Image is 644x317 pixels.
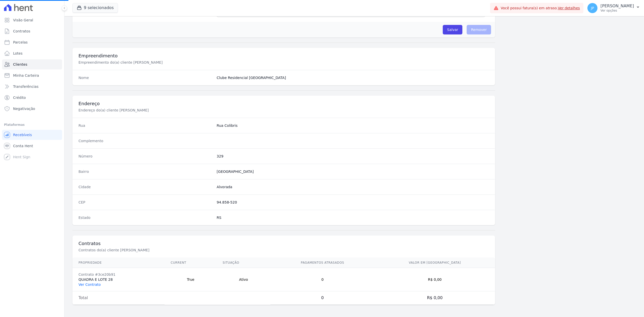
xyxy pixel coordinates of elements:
dt: Complemento [78,138,213,143]
a: Conta Hent [2,141,62,151]
input: Salvar [443,25,462,34]
th: Situação [217,258,270,268]
a: Minha Carteira [2,70,62,81]
dd: Alvorada [217,184,489,189]
td: 0 [270,268,375,291]
span: Parcelas [13,40,28,45]
span: Remover [467,25,491,34]
span: Crédito [13,95,26,100]
a: Contratos [2,26,62,36]
h3: Contratos [78,241,489,247]
dd: Rua Colibris [217,123,489,128]
td: True [165,268,217,291]
span: Negativação [13,106,35,111]
th: Current [165,258,217,268]
dt: Bairro [78,169,213,174]
h3: Endereço [78,101,489,107]
dt: Cidade [78,184,213,189]
td: R$ 0,00 [375,268,495,291]
a: Parcelas [2,37,62,47]
th: Valor em [GEOGRAPHIC_DATA] [375,258,495,268]
button: 9 selecionados [72,3,118,13]
button: JP [PERSON_NAME] Ver opções [583,1,644,15]
dt: Rua [78,123,213,128]
a: Ver detalhes [558,6,580,10]
dt: Nome [78,75,213,80]
span: Lotes [13,51,23,56]
span: Minha Carteira [13,73,39,78]
td: QUADRA E LOTE 28 [72,268,165,291]
div: Plataformas [4,122,60,128]
span: Você possui fatura(s) em atraso. [501,6,580,11]
span: Visão Geral [13,18,33,23]
td: Ativo [217,268,270,291]
span: JP [591,6,594,10]
td: R$ 0,00 [375,291,495,305]
dd: [GEOGRAPHIC_DATA] [217,169,489,174]
span: Recebíveis [13,132,32,137]
a: Recebíveis [2,130,62,140]
a: Lotes [2,48,62,58]
a: Clientes [2,59,62,69]
p: Endereço do(a) cliente [PERSON_NAME] [78,108,248,113]
td: 0 [270,291,375,305]
th: Pagamentos Atrasados [270,258,375,268]
dd: 329 [217,154,489,159]
a: Ver Contrato [78,283,101,287]
dd: 94.858-520 [217,200,489,205]
p: [PERSON_NAME] [600,4,634,9]
a: Visão Geral [2,15,62,25]
a: Crédito [2,93,62,103]
p: Ver opções [600,9,634,13]
a: Transferências [2,82,62,92]
dt: Número [78,154,213,159]
p: Empreendimento do(a) cliente [PERSON_NAME] [78,60,248,65]
span: Contratos [13,29,30,34]
span: Clientes [13,62,27,67]
th: Propriedade [72,258,165,268]
a: Negativação [2,104,62,114]
span: Transferências [13,84,38,89]
dd: Clube Residencial [GEOGRAPHIC_DATA] [217,75,489,80]
dd: RS [217,215,489,220]
dt: Estado [78,215,213,220]
div: Contrato #3ce20b91 [78,272,158,277]
p: Contratos do(a) cliente [PERSON_NAME] [78,248,248,253]
h3: Empreendimento [78,53,489,59]
span: Conta Hent [13,143,33,148]
dt: CEP [78,200,213,205]
td: Total [72,291,165,305]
